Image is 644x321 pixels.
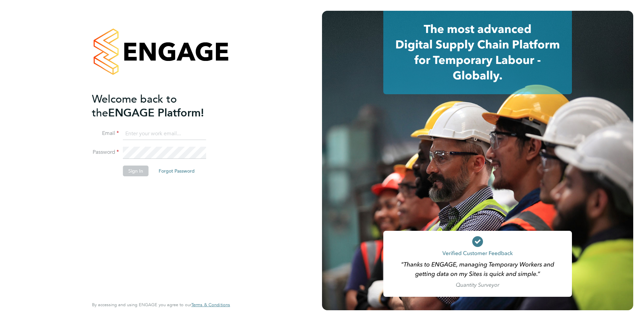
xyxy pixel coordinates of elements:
span: By accessing and using ENGAGE you agree to our [92,302,230,308]
span: Welcome back to the [92,93,177,119]
label: Password [92,149,119,156]
label: Email [92,130,119,137]
a: Terms & Conditions [191,302,230,308]
button: Forgot Password [153,166,200,176]
button: Sign In [123,166,149,176]
h2: ENGAGE Platform! [92,92,223,120]
input: Enter your work email... [123,128,206,140]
